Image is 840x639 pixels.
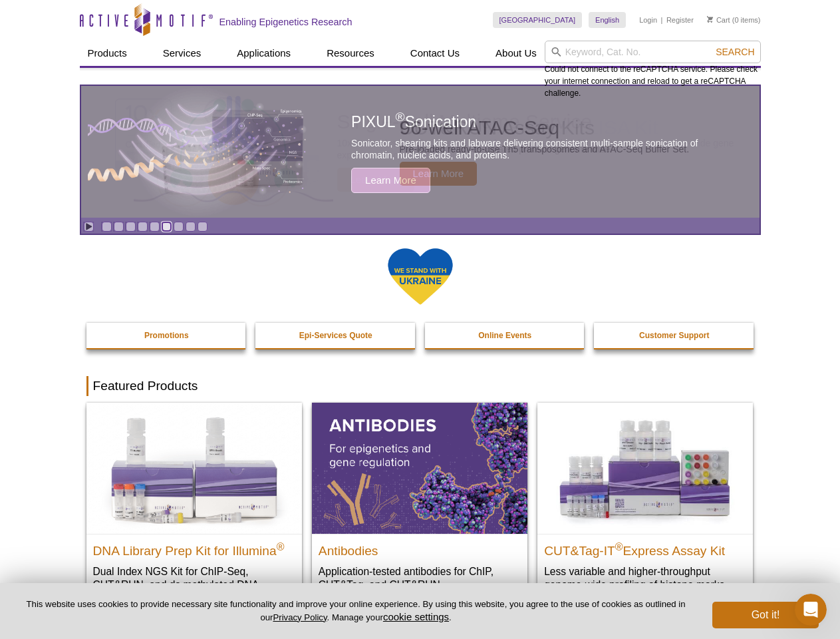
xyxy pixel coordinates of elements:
p: Sonicator, shearing kits and labware delivering consistent multi-sample sonication of chromatin, ... [351,137,729,161]
strong: Epi-Services Quote [299,331,372,340]
a: Services [155,41,210,66]
a: Online Events [425,323,586,348]
a: Go to slide 6 [162,222,172,232]
li: | [661,12,663,28]
a: Go to slide 8 [186,222,196,232]
sup: ® [615,540,623,552]
strong: Promotions [144,331,189,340]
a: Customer Support [594,323,755,348]
h2: Antibodies [319,538,521,558]
p: Less variable and higher-throughput genome-wide profiling of histone marks​. [544,564,746,592]
article: PIXUL Sonication [81,86,760,218]
p: This website uses cookies to provide necessary site functionality and improve your online experie... [21,598,690,624]
a: Toggle autoplay [84,222,94,232]
a: All Antibodies Antibodies Application-tested antibodies for ChIP, CUT&Tag, and CUT&RUN. [312,403,527,604]
iframe: Intercom live chat [795,594,827,626]
button: cookie settings [383,611,449,622]
a: Privacy Policy [273,612,327,622]
a: DNA Library Prep Kit for Illumina DNA Library Prep Kit for Illumina® Dual Index NGS Kit for ChIP-... [86,403,302,618]
sup: ® [277,540,285,552]
sup: ® [396,110,405,124]
h2: DNA Library Prep Kit for Illumina [93,538,295,558]
a: Contact Us [402,41,468,66]
p: Dual Index NGS Kit for ChIP-Seq, CUT&RUN, and ds methylated DNA assays. [93,564,295,605]
a: Register [666,15,694,25]
button: Search [712,46,758,58]
li: (0 items) [707,12,761,28]
a: Go to slide 4 [138,222,148,232]
button: Got it! [712,602,819,628]
span: Learn More [351,168,430,193]
img: PIXUL sonication [88,85,307,218]
a: Login [639,15,657,25]
a: Promotions [86,323,247,348]
span: Search [716,47,754,57]
a: Go to slide 5 [150,222,160,232]
img: We Stand With Ukraine [387,247,454,306]
img: DNA Library Prep Kit for Illumina [86,403,302,533]
a: Resources [319,41,382,66]
a: English [589,12,626,28]
h2: Enabling Epigenetics Research [219,16,352,28]
span: PIXUL Sonication [351,113,476,130]
a: Go to slide 7 [174,222,184,232]
h2: CUT&Tag-IT Express Assay Kit [544,538,746,558]
h2: Featured Products [86,376,754,396]
a: Epi-Services Quote [255,323,416,348]
a: PIXUL sonication PIXUL®Sonication Sonicator, shearing kits and labware delivering consistent mult... [81,86,760,218]
input: Keyword, Cat. No. [545,41,761,63]
a: [GEOGRAPHIC_DATA] [493,12,583,28]
a: Go to slide 3 [126,222,136,232]
img: CUT&Tag-IT® Express Assay Kit [537,403,753,533]
a: Go to slide 2 [114,222,124,232]
p: Application-tested antibodies for ChIP, CUT&Tag, and CUT&RUN. [319,564,521,592]
a: Go to slide 1 [102,222,112,232]
a: Applications [229,41,299,66]
a: CUT&Tag-IT® Express Assay Kit CUT&Tag-IT®Express Assay Kit Less variable and higher-throughput ge... [537,403,753,604]
a: About Us [488,41,545,66]
strong: Online Events [478,331,531,340]
img: All Antibodies [312,403,527,533]
div: Could not connect to the reCAPTCHA service. Please check your internet connection and reload to g... [545,41,761,99]
a: Products [80,41,135,66]
img: Your Cart [707,16,713,23]
a: Go to slide 9 [198,222,208,232]
a: Cart [707,15,730,25]
strong: Customer Support [639,331,709,340]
